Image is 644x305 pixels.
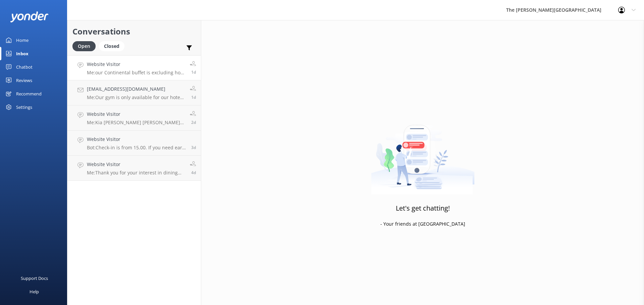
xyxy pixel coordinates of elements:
[67,131,201,156] a: Website VisitorBot:Check-in is from 15.00. If you need early check-in, it's subject to availabili...
[16,33,29,47] div: Home
[371,111,475,195] img: artwork of a man stealing a conversation from at giant smartphone
[87,70,185,76] p: Me: our Continental buffet is excluding hot food.
[16,74,32,87] div: Reviews
[87,85,185,93] h4: [EMAIL_ADDRESS][DOMAIN_NAME]
[191,120,196,125] span: Aug 21 2025 05:40am (UTC +12:00) Pacific/Auckland
[10,11,49,22] img: yonder-white-logo.png
[16,87,42,100] div: Recommend
[72,42,99,50] a: Open
[191,145,196,150] span: Aug 20 2025 05:29pm (UTC +12:00) Pacific/Auckland
[67,80,201,105] a: [EMAIL_ADDRESS][DOMAIN_NAME]Me:Our gym is only available for our hotel guests.1d
[191,69,196,75] span: Aug 22 2025 02:15pm (UTC +12:00) Pacific/Auckland
[191,170,196,175] span: Aug 19 2025 06:46pm (UTC +12:00) Pacific/Auckland
[87,161,185,168] h4: Website Visitor
[99,42,128,50] a: Closed
[87,61,185,68] h4: Website Visitor
[16,47,29,60] div: Inbox
[87,94,185,100] p: Me: Our gym is only available for our hotel guests.
[87,110,185,118] h4: Website Visitor
[67,55,201,80] a: Website VisitorMe:our Continental buffet is excluding hot food.1d
[16,60,33,74] div: Chatbot
[99,41,124,51] div: Closed
[396,203,450,214] h3: Let's get chatting!
[87,136,186,143] h4: Website Visitor
[21,272,48,285] div: Support Docs
[67,156,201,181] a: Website VisitorMe:Thank you for your interest in dining with us at True South Dining Room. While ...
[191,94,196,100] span: Aug 22 2025 02:09pm (UTC +12:00) Pacific/Auckland
[72,41,96,51] div: Open
[30,285,39,298] div: Help
[87,120,185,126] p: Me: Kia [PERSON_NAME] [PERSON_NAME], Thank you for your message, Wi will send you the receipt to ...
[380,220,465,228] p: - Your friends at [GEOGRAPHIC_DATA]
[72,25,196,38] h2: Conversations
[16,100,32,114] div: Settings
[87,170,185,176] p: Me: Thank you for your interest in dining with us at True South Dining Room. While our Snack Food...
[87,145,186,151] p: Bot: Check-in is from 15.00. If you need early check-in, it's subject to availability and fees ma...
[67,105,201,131] a: Website VisitorMe:Kia [PERSON_NAME] [PERSON_NAME], Thank you for your message, Wi will send you t...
